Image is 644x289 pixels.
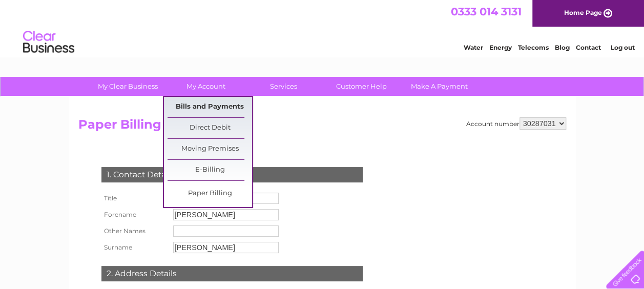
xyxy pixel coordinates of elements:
th: Forename [99,207,171,223]
a: Energy [489,44,512,51]
a: Services [241,77,326,96]
a: Blog [555,44,570,51]
a: Moving Premises [168,139,252,159]
a: Paper Billing [168,183,252,204]
a: Make A Payment [397,77,482,96]
a: My Clear Business [86,77,170,96]
div: Clear Business is a trading name of Verastar Limited (registered in [GEOGRAPHIC_DATA] No. 3667643... [80,6,565,50]
a: Telecoms [518,44,549,51]
th: Other Names [99,223,171,239]
a: 0333 014 3131 [451,5,522,18]
a: Direct Debit [168,118,252,138]
div: 1. Contact Details [101,167,363,182]
th: Title [99,190,171,207]
a: Bills and Payments [168,97,252,117]
a: Customer Help [319,77,404,96]
a: Contact [576,44,601,51]
th: Surname [99,239,171,256]
a: E-Billing [168,160,252,180]
img: logo.png [23,27,75,58]
div: Account number [466,117,566,130]
h2: Paper Billing [78,117,566,137]
a: My Account [163,77,248,96]
div: 2. Address Details [101,266,363,281]
a: Log out [610,44,634,51]
a: Water [464,44,483,51]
